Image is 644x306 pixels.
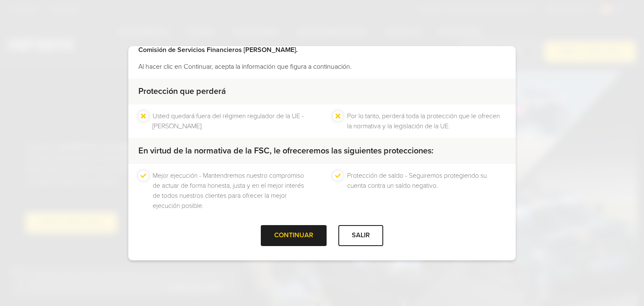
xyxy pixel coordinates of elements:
div: CONTINUAR [261,225,327,246]
p: Al hacer clic en Continuar, acepta la información que figura a continuación. [138,62,506,72]
li: Protección de saldo - Seguiremos protegiendo su cuenta contra un saldo negativo. [347,171,506,211]
li: Por lo tanto, perderá toda la protección que le ofrecen la normativa y la legislación de la UE. [347,111,506,131]
strong: Protección que perderá [138,86,226,96]
li: Usted quedará fuera del régimen regulador de la UE - [PERSON_NAME]. [153,111,311,131]
div: SALIR [338,225,383,246]
li: Mejor ejecución - Mantendremos nuestro compromiso de actuar de forma honesta, justa y en el mejor... [153,171,311,211]
strong: En virtud de la normativa de la FSC, le ofreceremos las siguientes protecciones: [138,146,434,156]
